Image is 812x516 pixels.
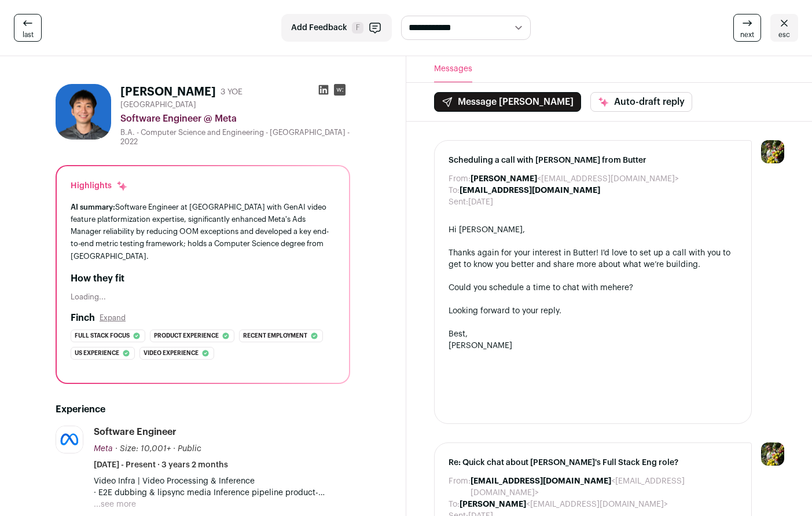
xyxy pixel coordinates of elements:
[56,402,350,416] h2: Experience
[460,499,668,510] dd: <[EMAIL_ADDRESS][DOMAIN_NAME]>
[471,477,611,485] b: [EMAIL_ADDRESS][DOMAIN_NAME]
[471,173,679,185] dd: <[EMAIL_ADDRESS][DOMAIN_NAME]>
[71,180,128,192] div: Highlights
[71,311,95,325] h2: Finch
[733,14,761,42] a: next
[115,445,171,453] span: · Size: 10,001+
[449,282,738,294] div: Could you schedule a time to chat with me ?
[449,475,471,499] dt: From:
[71,203,115,211] span: AI summary:
[291,22,347,34] span: Add Feedback
[14,14,42,42] a: last
[75,347,119,359] span: Us experience
[449,224,738,236] div: Hi [PERSON_NAME],
[740,30,754,39] span: next
[449,340,738,352] div: [PERSON_NAME]
[120,84,216,100] h1: [PERSON_NAME]
[71,201,335,262] div: Software Engineer at [GEOGRAPHIC_DATA] with GenAI video feature platformization expertise, signif...
[449,328,738,340] div: Best,
[94,499,136,510] button: ...see more
[471,475,738,499] dd: <[EMAIL_ADDRESS][DOMAIN_NAME]>
[120,112,350,126] div: Software Engineer @ Meta
[120,100,196,109] span: [GEOGRAPHIC_DATA]
[612,284,629,292] a: here
[173,443,175,455] span: ·
[449,305,738,317] div: Looking forward to your reply.
[434,92,581,112] button: Message [PERSON_NAME]
[778,30,790,39] span: esc
[23,30,34,39] span: last
[449,196,468,208] dt: Sent:
[449,499,460,510] dt: To:
[221,86,243,98] div: 3 YOE
[56,84,111,140] img: e0b610e62f83f99bdecaaa9e47d55ab775a85ab2af681cefd85801e11de5d59a.jpg
[460,186,600,195] b: [EMAIL_ADDRESS][DOMAIN_NAME]
[352,22,363,34] span: F
[449,155,738,166] span: Scheduling a call with [PERSON_NAME] from Butter
[468,196,493,208] dd: [DATE]
[770,14,798,42] a: esc
[449,457,738,469] span: Re: Quick chat about [PERSON_NAME]'s Full Stack Eng role?
[154,330,219,342] span: Product experience
[434,56,472,82] button: Messages
[449,173,471,185] dt: From:
[761,140,784,163] img: 6689865-medium_jpg
[71,292,335,302] div: Loading...
[100,313,126,323] button: Expand
[56,426,83,453] img: afd10b684991f508aa7e00cdd3707b66af72d1844587f95d1f14570fec7d3b0c.jpg
[71,272,335,286] h2: How they fit
[243,330,307,342] span: Recent employment
[460,500,526,508] b: [PERSON_NAME]
[94,445,113,453] span: Meta
[144,347,199,359] span: Video experience
[281,14,392,42] button: Add Feedback F
[178,445,201,453] span: Public
[120,128,350,147] div: B.A. - Computer Science and Engineering - [GEOGRAPHIC_DATA] - 2022
[94,475,350,499] p: Video Infra | Video Processing & Inference · E2E dubbing & lipsync media Inference pipeline produ...
[471,175,537,183] b: [PERSON_NAME]
[590,92,692,112] button: Auto-draft reply
[449,247,738,270] div: Thanks again for your interest in Butter! I'd love to set up a call with you to get to know you b...
[449,185,460,196] dt: To:
[94,459,228,471] span: [DATE] - Present · 3 years 2 months
[94,426,177,438] div: Software Engineer
[75,330,130,342] span: Full stack focus
[761,442,784,466] img: 6689865-medium_jpg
